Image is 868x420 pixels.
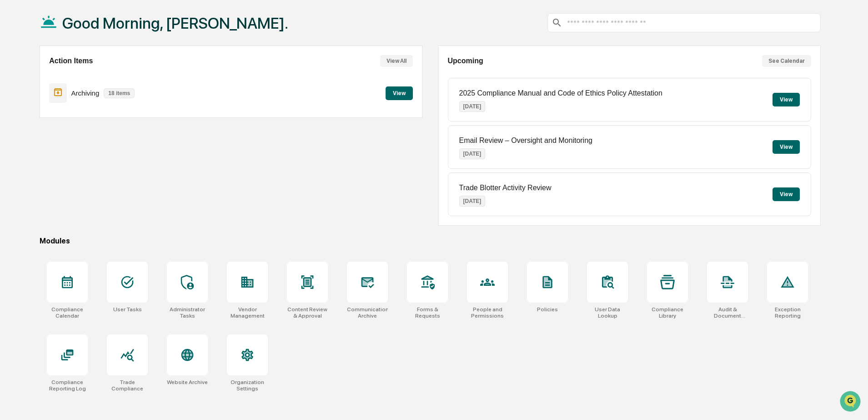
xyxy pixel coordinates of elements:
[647,306,688,319] div: Compliance Library
[28,148,74,156] span: [PERSON_NAME]
[80,148,99,156] span: [DATE]
[155,72,166,83] button: Start new chat
[459,101,486,112] p: [DATE]
[767,306,808,319] div: Exception Reporting
[40,237,821,245] div: Modules
[64,225,110,233] a: Powered byPylon
[407,306,448,319] div: Forms & Requests
[18,186,59,195] span: Preclearance
[9,70,25,86] img: 1746055101610-c473b297-6a78-478c-a979-82029cc54cd1
[380,55,413,67] button: View All
[347,306,388,319] div: Communications Archive
[386,88,413,97] a: View
[762,55,811,67] button: See Calendar
[773,93,800,106] button: View
[459,137,592,145] p: Email Review – Oversight and Monitoring
[80,124,99,131] span: [DATE]
[448,57,483,65] h2: Upcoming
[75,124,79,131] span: •
[41,79,125,86] div: We're available if you need us!
[167,306,208,319] div: Administrator Tasks
[459,184,552,192] p: Trade Blotter Activity Review
[141,99,166,110] button: See all
[113,306,142,313] div: User Tasks
[9,204,16,212] div: 🔎
[5,200,61,216] a: 🔎Data Lookup
[9,115,24,130] img: Shannon Brady
[459,196,486,207] p: [DATE]
[49,57,93,65] h2: Action Items
[773,140,800,154] button: View
[47,306,88,319] div: Compliance Calendar
[386,86,413,100] button: View
[75,186,113,195] span: Attestations
[227,379,268,392] div: Organization Settings
[707,306,748,319] div: Audit & Document Logs
[227,306,268,319] div: Vendor Management
[287,306,328,319] div: Content Review & Approval
[9,140,24,154] img: Shannon Brady
[467,306,508,319] div: People and Permissions
[90,226,110,233] span: Pylon
[71,89,100,97] p: Archiving
[62,182,116,199] a: 🗄️Attestations
[75,148,79,156] span: •
[66,187,73,194] div: 🗄️
[459,89,662,97] p: 2025 Compliance Manual and Code of Ethics Policy Attestation
[167,379,208,385] div: Website Archive
[537,306,558,313] div: Policies
[19,70,35,86] img: 8933085812038_c878075ebb4cc5468115_72.jpg
[18,203,57,213] span: Data Lookup
[47,379,88,392] div: Compliance Reporting Log
[104,88,135,98] p: 18 items
[41,70,149,79] div: Start new chat
[9,187,16,194] div: 🖐️
[459,148,486,159] p: [DATE]
[28,124,74,131] span: [PERSON_NAME]
[9,101,61,108] div: Past conversations
[9,19,166,34] p: How can we help?
[587,306,628,319] div: User Data Lookup
[5,182,62,199] a: 🖐️Preclearance
[62,14,288,32] h1: Good Morning, [PERSON_NAME].
[839,390,863,415] iframe: Open customer support
[107,379,148,392] div: Trade Compliance
[773,187,800,201] button: View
